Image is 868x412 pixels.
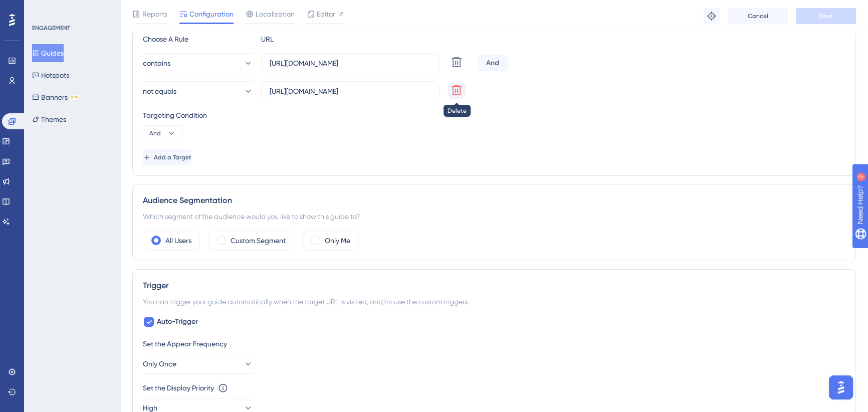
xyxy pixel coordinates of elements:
div: Trigger [143,280,845,292]
div: Targeting Condition [143,109,845,121]
div: Choose A Rule [143,33,253,45]
span: Configuration [189,8,234,20]
div: Set the Display Priority [143,382,214,394]
span: Localization [256,8,295,20]
div: URL [261,33,371,45]
span: Save [819,12,833,20]
div: 2 [70,5,73,13]
button: Save [796,8,856,24]
input: yourwebsite.com/path [270,86,431,97]
button: Only Once [143,354,253,374]
div: ENGAGEMENT [32,24,70,32]
div: Audience Segmentation [143,194,845,207]
button: BannersBETA [32,88,79,106]
label: Custom Segment [231,235,286,247]
span: Add a Target [154,153,191,161]
span: Reports [142,8,167,20]
span: Only Once [143,358,176,370]
span: Editor [317,8,335,20]
span: contains [143,57,170,69]
span: Need Help? [24,3,63,15]
button: Hotspots [32,66,69,84]
label: All Users [165,235,191,247]
span: not equals [143,85,176,97]
div: Which segment of the audience would you like to show this guide to? [143,211,845,223]
span: Cancel [748,12,768,20]
button: Guides [32,44,64,62]
button: And [143,125,183,141]
div: And [478,55,508,71]
button: contains [143,53,253,73]
div: You can trigger your guide automatically when the target URL is visited, and/or use the custom tr... [143,296,845,308]
button: Cancel [728,8,788,24]
label: Only Me [325,235,350,247]
button: Add a Target [143,149,191,165]
span: Auto-Trigger [157,316,198,328]
div: BETA [70,95,79,100]
iframe: UserGuiding AI Assistant Launcher [826,372,856,402]
div: Set the Appear Frequency [143,338,845,350]
span: And [149,129,161,137]
input: yourwebsite.com/path [270,58,431,69]
button: Themes [32,110,66,128]
button: not equals [143,81,253,101]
